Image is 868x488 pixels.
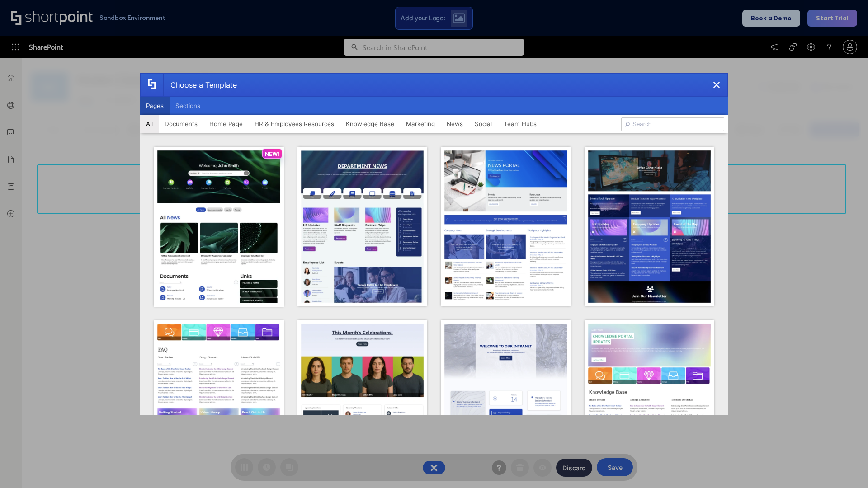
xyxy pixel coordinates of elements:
[159,115,203,133] button: Documents
[140,97,170,115] button: Pages
[621,117,724,131] input: Search
[163,74,237,96] div: Choose a Template
[400,115,441,133] button: Marketing
[203,115,249,133] button: Home Page
[340,115,400,133] button: Knowledge Base
[498,115,542,133] button: Team Hubs
[265,150,279,157] p: NEW!
[823,445,868,488] iframe: Chat Widget
[140,115,159,133] button: All
[441,115,469,133] button: News
[140,73,728,415] div: template selector
[249,115,340,133] button: HR & Employees Resources
[170,97,206,115] button: Sections
[469,115,498,133] button: Social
